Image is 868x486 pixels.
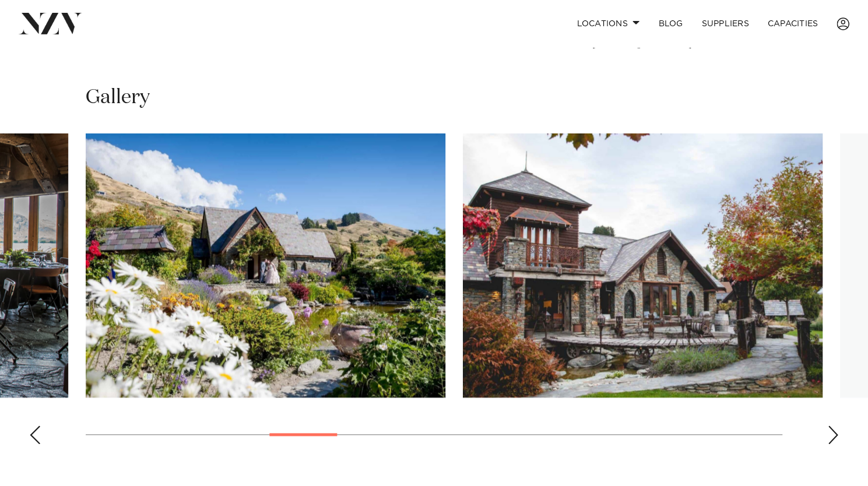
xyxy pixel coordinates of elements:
[86,133,445,397] swiper-slide: 6 / 19
[649,11,692,36] a: BLOG
[692,11,758,36] a: SUPPLIERS
[19,13,82,34] img: nzv-logo.png
[758,11,828,36] a: Capacities
[463,133,823,397] swiper-slide: 7 / 19
[567,11,649,36] a: Locations
[86,84,150,111] h2: Gallery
